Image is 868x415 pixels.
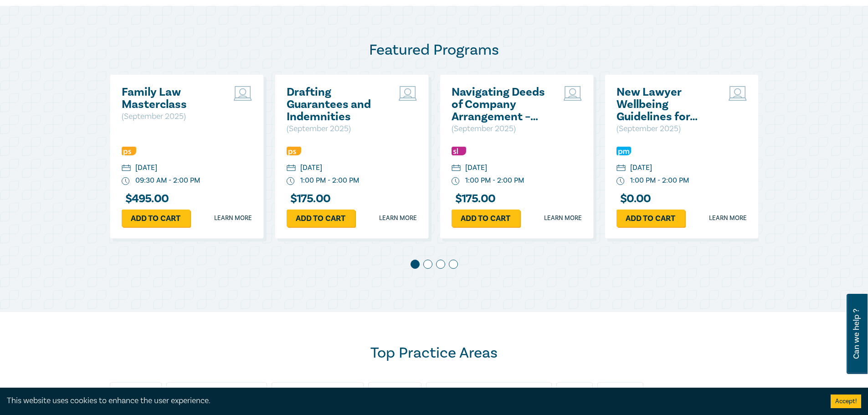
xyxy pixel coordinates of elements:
a: Add to cart [122,210,190,227]
div: Advocacy [110,382,162,400]
div: Business & Contracts [272,382,364,400]
div: Criminal [597,382,643,400]
h3: $ 495.00 [122,193,169,205]
img: watch [616,177,625,185]
img: calendar [122,164,131,173]
a: Learn more [709,214,747,223]
a: Family Law Masterclass [122,86,220,111]
p: ( September 2025 ) [122,111,220,123]
img: Professional Skills [122,147,136,155]
img: watch [122,177,130,185]
a: Learn more [379,214,417,223]
div: Corporate & In-House Counsel [426,382,552,400]
div: [DATE] [630,163,652,173]
h3: $ 175.00 [287,193,331,205]
img: calendar [287,164,296,173]
h3: $ 175.00 [452,193,496,205]
img: watch [452,177,460,185]
img: calendar [616,164,626,173]
img: Live Stream [234,86,252,101]
div: 09:30 AM - 2:00 PM [135,175,200,186]
h2: Top Practice Areas [110,344,759,362]
div: This website uses cookies to enhance the user experience. [7,395,817,407]
button: Accept cookies [831,395,861,408]
img: calendar [452,164,461,173]
img: Substantive Law [452,147,466,155]
div: Consumer [368,382,421,400]
img: Professional Skills [287,147,301,155]
div: [DATE] [465,163,487,173]
div: 1:00 PM - 2:00 PM [465,175,524,186]
a: Learn more [214,214,252,223]
img: Practice Management & Business Skills [616,147,631,155]
a: Navigating Deeds of Company Arrangement – Strategy and Structure [452,86,550,123]
a: Learn more [544,214,582,223]
h2: Featured Programs [110,41,759,59]
p: ( September 2025 ) [616,123,714,135]
a: Add to cart [287,210,355,227]
img: Live Stream [399,86,417,101]
div: Costs [556,382,593,400]
a: Add to cart [452,210,520,227]
h3: $ 0.00 [616,193,651,205]
div: Building & Construction [166,382,267,400]
p: ( September 2025 ) [452,123,550,135]
div: 1:00 PM - 2:00 PM [300,175,359,186]
p: ( September 2025 ) [287,123,385,135]
span: Can we help ? [852,299,861,369]
a: Drafting Guarantees and Indemnities [287,86,385,123]
a: New Lawyer Wellbeing Guidelines for Legal Workplaces [616,86,714,123]
div: 1:00 PM - 2:00 PM [630,175,689,186]
img: Live Stream [564,86,582,101]
a: Add to cart [616,210,685,227]
img: watch [287,177,295,185]
img: Live Stream [729,86,747,101]
div: [DATE] [135,163,157,173]
div: [DATE] [300,163,322,173]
